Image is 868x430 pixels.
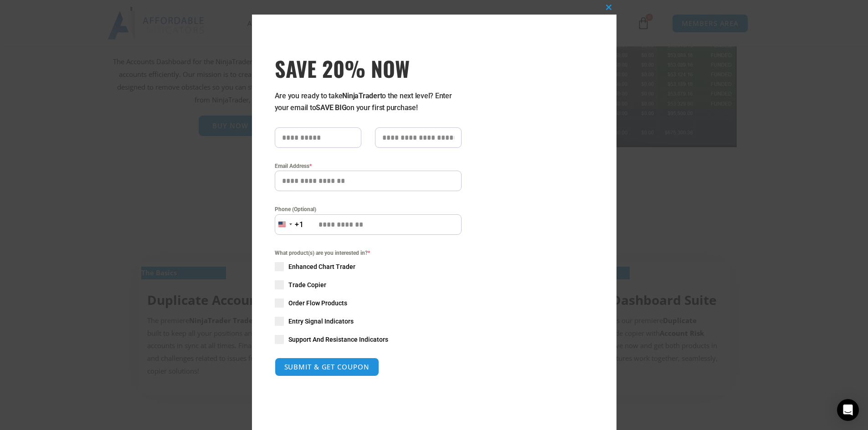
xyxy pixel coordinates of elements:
[295,219,304,231] div: +1
[275,317,462,326] label: Entry Signal Indicators
[275,162,462,171] label: Email Address
[275,56,462,81] span: SAVE 20% NOW
[275,262,462,271] label: Enhanced Chart Trader
[288,335,388,344] span: Support And Resistance Indicators
[275,214,304,235] button: Selected country
[288,298,347,308] span: Order Flow Products
[275,90,462,114] p: Are you ready to take to the next level? Enter your email to on your first purchase!
[342,91,380,100] strong: NinjaTrader
[275,358,379,376] button: SUBMIT & GET COUPON
[275,335,462,344] label: Support And Resistance Indicators
[275,205,462,214] label: Phone (Optional)
[275,280,462,289] label: Trade Copier
[275,248,462,258] span: What product(s) are you interested in?
[275,298,462,308] label: Order Flow Products
[837,399,859,421] div: Open Intercom Messenger
[288,280,326,289] span: Trade Copier
[316,103,346,112] strong: SAVE BIG
[288,317,354,326] span: Entry Signal Indicators
[288,262,355,271] span: Enhanced Chart Trader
